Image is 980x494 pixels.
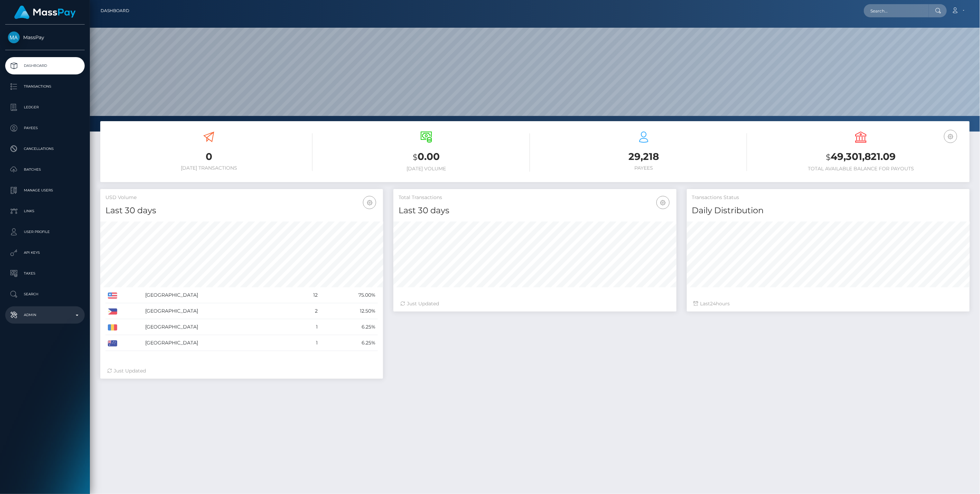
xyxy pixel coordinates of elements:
[8,102,82,113] p: Ledger
[826,152,831,162] small: $
[108,293,117,299] img: US.png
[5,78,85,95] a: Transactions
[320,335,378,351] td: 6.25%
[105,205,378,217] h4: Last 30 days
[399,205,671,217] h4: Last 30 days
[320,287,378,303] td: 75.00%
[710,300,716,307] span: 24
[8,144,82,154] p: Cancellations
[5,57,85,74] a: Dashboard
[296,319,320,335] td: 1
[296,287,320,303] td: 12
[692,205,964,217] h4: Daily Distribution
[540,150,747,163] h3: 29,218
[105,194,378,201] h5: USD Volume
[143,287,296,303] td: [GEOGRAPHIC_DATA]
[108,340,117,347] img: AU.png
[8,310,82,320] p: Admin
[400,300,669,307] div: Just Updated
[5,119,85,137] a: Payees
[5,99,85,116] a: Ledger
[8,61,82,71] p: Dashboard
[399,194,671,201] h5: Total Transactions
[323,166,530,172] h6: [DATE] Volume
[8,268,82,279] p: Taxes
[757,166,964,172] h6: Total Available Balance for Payouts
[296,335,320,351] td: 1
[5,161,85,178] a: Batches
[107,367,376,375] div: Just Updated
[323,150,530,164] h3: 0.00
[8,164,82,175] p: Batches
[5,34,85,41] span: MassPay
[101,3,129,18] a: Dashboard
[5,286,85,303] a: Search
[413,152,418,162] small: $
[5,306,85,324] a: Admin
[108,308,117,315] img: PH.png
[14,6,76,19] img: MassPay Logo
[8,185,82,196] p: Manage Users
[5,203,85,220] a: Links
[694,300,963,307] div: Last hours
[105,150,312,163] h3: 0
[108,324,117,331] img: RO.png
[5,244,85,261] a: API Keys
[105,165,312,171] h6: [DATE] Transactions
[5,265,85,282] a: Taxes
[864,4,929,17] input: Search...
[540,165,747,171] h6: Payees
[320,319,378,335] td: 6.25%
[8,227,82,237] p: User Profile
[143,319,296,335] td: [GEOGRAPHIC_DATA]
[296,303,320,319] td: 2
[5,182,85,199] a: Manage Users
[5,223,85,241] a: User Profile
[757,150,964,164] h3: 49,301,821.09
[143,335,296,351] td: [GEOGRAPHIC_DATA]
[8,123,82,133] p: Payees
[143,303,296,319] td: [GEOGRAPHIC_DATA]
[8,206,82,216] p: Links
[8,81,82,92] p: Transactions
[692,194,964,201] h5: Transactions Status
[320,303,378,319] td: 12.50%
[8,32,20,43] img: MassPay
[8,289,82,299] p: Search
[5,140,85,158] a: Cancellations
[8,248,82,258] p: API Keys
